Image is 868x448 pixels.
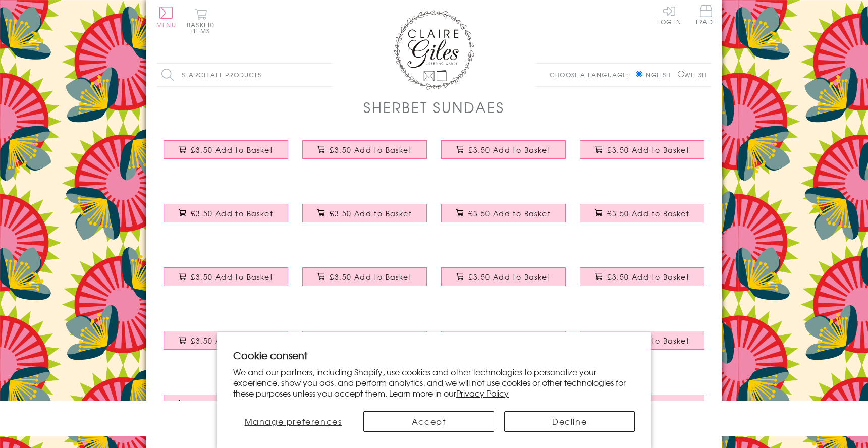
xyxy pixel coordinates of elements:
[330,208,412,218] span: £3.50 Add to Basket
[434,323,573,367] a: Birthday Card, Butterflies, Happy Birthday Grandma £3.50 Add to Basket
[468,272,551,282] span: £3.50 Add to Basket
[456,387,509,399] a: Privacy Policy
[695,5,717,25] span: Trade
[504,411,635,432] button: Decline
[580,140,705,159] button: £3.50 Add to Basket
[191,335,273,346] span: £3.50 Add to Basket
[156,196,295,240] a: Birthday Card, Blue Banners, Happy Birthday to you £3.50 Add to Basket
[695,5,717,27] a: Trade
[573,133,712,176] a: Birthday Card, Pink Banner, Happy Birthday to you £3.50 Add to Basket
[295,323,434,367] a: Birthday Card, Blue Age 18, wishing you a Happy 18th Birthday £3.50 Add to Basket
[302,267,427,286] button: £3.50 Add to Basket
[678,70,707,79] label: Welsh
[245,415,342,427] span: Manage preferences
[156,133,295,176] a: Birthday Card, Patterned Girls, Happy Birthday £3.50 Add to Basket
[580,331,705,350] button: £3.50 Add to Basket
[441,331,566,350] button: £3.50 Add to Basket
[164,204,289,222] button: £3.50 Add to Basket
[233,411,353,432] button: Manage preferences
[441,267,566,286] button: £3.50 Add to Basket
[233,348,635,362] h2: Cookie consent
[468,145,551,155] span: £3.50 Add to Basket
[607,208,689,218] span: £3.50 Add to Basket
[156,20,176,29] span: Menu
[233,367,635,398] p: We and our partners, including Shopify, use cookies and other technologies to personalize your ex...
[295,133,434,176] a: Birthday Card, Arrow and bird, Happy Birthday £3.50 Add to Basket
[363,97,504,118] h1: Sherbet Sundaes
[187,8,214,34] button: Basket0 items
[191,145,273,155] span: £3.50 Add to Basket
[441,204,566,222] button: £3.50 Add to Basket
[607,145,689,155] span: £3.50 Add to Basket
[678,71,684,77] input: Welsh
[295,196,434,240] a: Birthday Card, Pink Heart, three cheers for the birthday girl! £3.50 Add to Basket
[434,133,573,176] a: Birthday Card, Birdcages, Wishing you a very Happy Birthday £3.50 Add to Basket
[580,267,705,286] button: £3.50 Add to Basket
[434,260,573,303] a: Wedding Card, Blue Banners, Congratulations Wedding Day £3.50 Add to Basket
[607,272,689,282] span: £3.50 Add to Basket
[156,260,295,303] a: Birthday Card, Squirrels, Happy Birthday Aunt £3.50 Add to Basket
[302,331,427,350] button: £3.50 Add to Basket
[302,140,427,159] button: £3.50 Add to Basket
[441,140,566,159] button: £3.50 Add to Basket
[191,208,273,218] span: £3.50 Add to Basket
[330,145,412,155] span: £3.50 Add to Basket
[156,64,333,86] input: Search all products
[330,272,412,282] span: £3.50 Add to Basket
[164,395,289,413] button: £3.50 Add to Basket
[636,70,676,79] label: English
[573,323,712,367] a: Birthday Card, Blue Age 40, Happy 40th Birthday £3.50 Add to Basket
[363,411,494,432] button: Accept
[573,260,712,303] a: Thank You Card, Blue Stars, To a Great Teacher £3.50 Add to Basket
[636,71,642,77] input: English
[164,267,289,286] button: £3.50 Add to Basket
[156,7,176,28] button: Menu
[302,204,427,222] button: £3.50 Add to Basket
[191,20,214,35] span: 0 items
[573,196,712,240] a: Birthday Card, Pink Stars, Happy Birthday to a special Daughter £3.50 Add to Basket
[164,140,289,159] button: £3.50 Add to Basket
[468,208,551,218] span: £3.50 Add to Basket
[550,70,634,79] p: Choose a language:
[191,272,273,282] span: £3.50 Add to Basket
[191,399,273,409] span: £3.50 Add to Basket
[164,331,289,350] button: £3.50 Add to Basket
[295,260,434,303] a: Birthday Card, Patterned Girls, Happy Birthday Cousin £3.50 Add to Basket
[394,10,474,90] img: Claire Giles Greetings Cards
[657,5,681,25] a: Log In
[434,196,573,240] a: Birthday Card, Bunting, Very Happy Birthday £3.50 Add to Basket
[156,387,295,430] a: Birthday Card, Pink Age 80, Happy 80th Birthday £3.50 Add to Basket
[580,204,705,222] button: £3.50 Add to Basket
[156,323,295,367] a: Thank You Card, Pink Stars, To a Great Teacher £3.50 Add to Basket
[323,64,333,86] input: Search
